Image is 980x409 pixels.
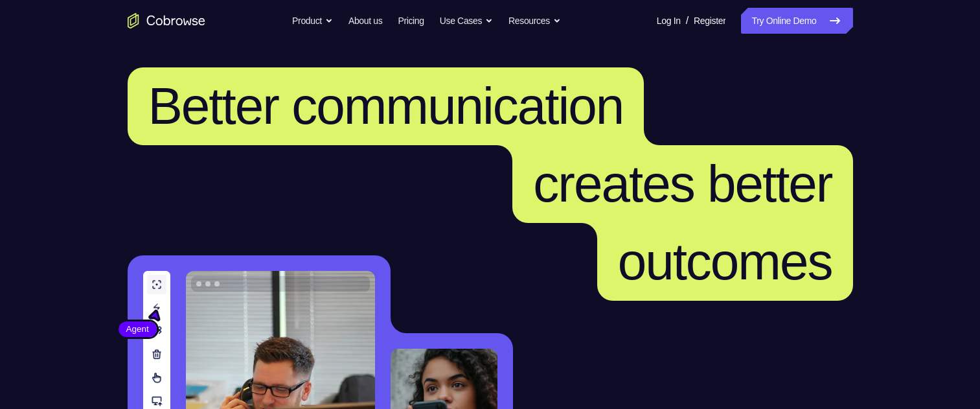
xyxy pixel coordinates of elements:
a: Pricing [398,8,424,34]
a: Register [694,8,725,34]
a: About us [348,8,382,34]
button: Resources [508,8,561,34]
a: Go to the home page [128,13,205,29]
button: Use Cases [440,8,493,34]
span: outcomes [618,233,832,290]
span: creates better [533,155,832,213]
a: Try Online Demo [741,8,852,34]
span: Better communication [148,77,624,135]
span: / [686,13,689,29]
span: Agent [119,323,157,336]
button: Product [292,8,333,34]
a: Log In [657,8,681,34]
